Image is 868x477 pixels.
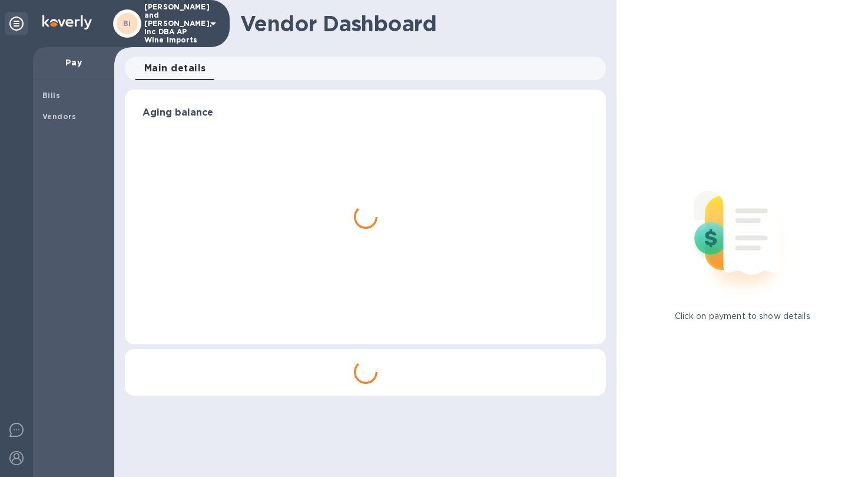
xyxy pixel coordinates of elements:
b: Vendors [42,112,77,121]
h1: Vendor Dashboard [240,11,598,36]
span: Main details [144,60,206,77]
div: Unpin categories [5,12,28,35]
p: Click on payment to show details [675,310,810,323]
h3: Aging balance [143,107,588,119]
b: BI [123,19,131,28]
p: [PERSON_NAME] and [PERSON_NAME], Inc DBA AP Wine Imports [144,3,203,44]
b: Bills [42,91,60,100]
p: Pay [42,57,105,68]
img: Logo [42,15,92,29]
